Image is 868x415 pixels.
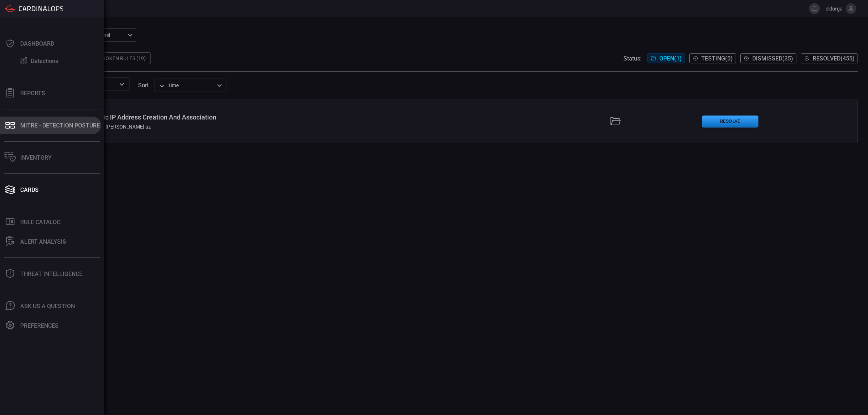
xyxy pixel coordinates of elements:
span: Status: [624,55,642,62]
div: Detections [31,58,58,64]
div: Cards [20,186,39,193]
div: ALERT ANALYSIS [20,238,66,245]
button: Testing(0) [689,53,736,63]
span: eldorga [823,6,843,12]
button: Open [117,79,127,89]
div: Dashboard [20,40,54,47]
span: Testing ( 0 ) [701,55,733,62]
div: [PERSON_NAME] az [98,124,151,130]
div: MITRE - Detection Posture [20,122,100,129]
div: Reports [20,90,45,97]
span: Dismissed ( 35 ) [752,55,793,62]
div: Azure - New Public IP Address Creation And Association [54,113,370,121]
div: Inventory [20,154,52,161]
span: Open ( 1 ) [659,55,682,62]
div: Threat Intelligence [20,271,82,277]
span: Resolved ( 455 ) [813,55,855,62]
button: Resolve [702,116,758,127]
div: Rule Catalog [20,219,61,226]
div: Broken Rules (19) [95,53,150,64]
div: Time [159,82,215,89]
button: Resolved(455) [801,53,858,63]
button: Dismissed(35) [740,53,796,63]
div: Preferences [20,322,59,329]
label: sort [138,82,149,89]
button: Open(1) [647,53,685,63]
div: Ask Us A Question [20,303,75,310]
